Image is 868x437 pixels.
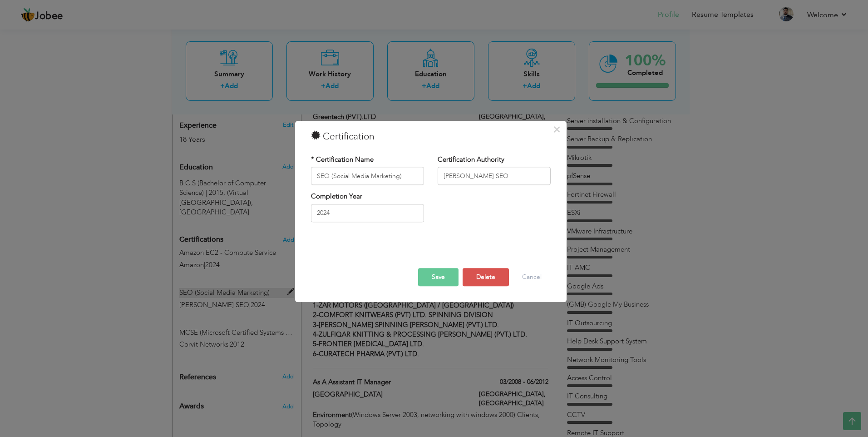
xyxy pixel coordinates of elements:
button: Save [418,268,459,287]
button: Close [550,122,564,137]
label: Completion Year [311,192,362,202]
h3: Certification [311,130,551,144]
button: Delete [463,268,509,287]
span: × [553,121,561,138]
label: * Certification Name [311,155,374,164]
button: Cancel [513,268,551,287]
label: Certification Authority [438,155,504,164]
